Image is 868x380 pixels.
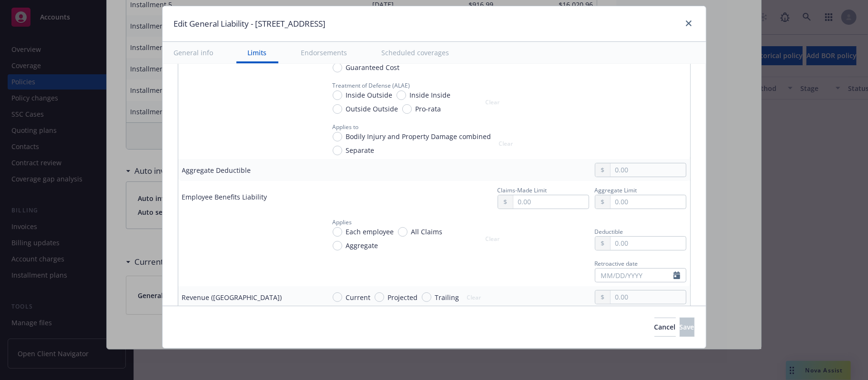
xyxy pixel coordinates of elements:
h1: Edit General Liability - [STREET_ADDRESS] [174,18,326,30]
span: Aggregate Limit [595,186,637,194]
input: All Claims [398,227,408,237]
span: Applies to [333,123,359,131]
input: 0.00 [513,195,588,209]
button: Scheduled coverages [370,42,461,63]
span: Inside Outside [346,90,393,100]
span: Projected [388,292,418,302]
input: Current [333,292,342,302]
input: Each employee [333,227,342,237]
input: Separate [333,146,342,155]
span: Aggregate [346,240,378,250]
span: Deductible [595,228,623,236]
input: Aggregate [333,241,342,250]
input: 0.00 [611,163,685,177]
button: Limits [236,42,278,63]
div: Aggregate Deductible [182,165,251,175]
input: 0.00 [611,195,685,209]
span: Treatment of Defense (ALAE) [333,81,410,90]
span: Each employee [346,227,394,237]
input: Inside Outside [333,90,342,100]
span: Separate [346,145,375,155]
div: Employee Benefits Liability [182,192,267,202]
input: Bodily Injury and Property Damage combined [333,132,342,141]
input: Trailing [422,292,431,302]
input: Inside Inside [397,90,406,100]
input: 0.00 [611,290,685,304]
span: Outside Outside [346,104,398,114]
div: Revenue ([GEOGRAPHIC_DATA]) [182,292,282,302]
span: Guaranteed Cost [346,62,400,72]
button: Endorsements [290,42,359,63]
span: Bodily Injury and Property Damage combined [346,131,491,141]
span: All Claims [411,227,443,237]
span: Inside Inside [410,90,451,100]
input: Outside Outside [333,104,342,114]
input: MM/DD/YYYY [595,269,674,282]
span: Claims-Made Limit [498,186,547,194]
input: Guaranteed Cost [333,63,342,72]
input: 0.00 [611,237,685,250]
span: Current [346,292,371,302]
span: Retroactive date [595,260,638,268]
span: Pro-rata [416,104,441,114]
button: General info [163,42,225,63]
input: Projected [375,292,384,302]
input: Pro-rata [402,104,412,114]
span: Applies [333,218,352,226]
span: Trailing [435,292,460,302]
